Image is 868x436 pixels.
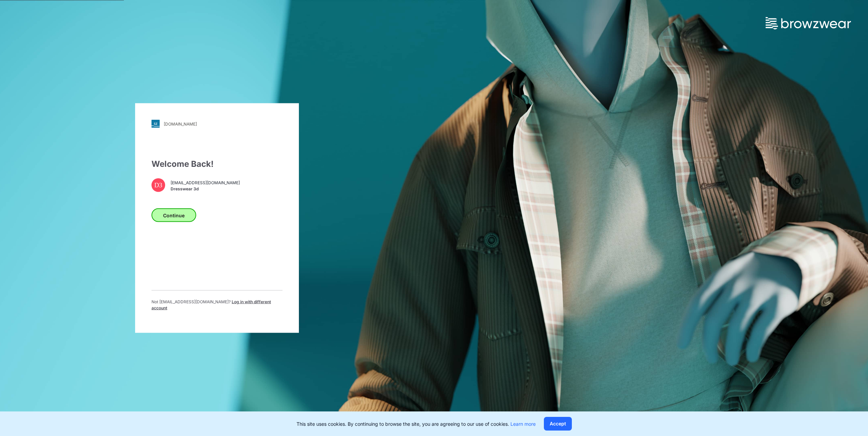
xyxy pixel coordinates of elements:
button: Accept [544,417,572,431]
p: This site uses cookies. By continuing to browse the site, you are agreeing to our use of cookies. [296,420,536,427]
span: Dresswear 3d [171,186,240,192]
span: [EMAIL_ADDRESS][DOMAIN_NAME] [171,179,240,186]
a: Learn more [510,421,536,427]
button: Continue [151,208,196,222]
img: svg+xml;base64,PHN2ZyB3aWR0aD0iMjgiIGhlaWdodD0iMjgiIHZpZXdCb3g9IjAgMCAyOCAyOCIgZmlsbD0ibm9uZSIgeG... [151,120,160,128]
div: D3 [151,178,165,192]
a: [DOMAIN_NAME] [151,120,283,128]
p: Not [EMAIL_ADDRESS][DOMAIN_NAME] ? [151,299,283,311]
img: browzwear-logo.73288ffb.svg [766,17,851,29]
div: Welcome Back! [151,158,283,170]
div: [DOMAIN_NAME] [164,121,197,126]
